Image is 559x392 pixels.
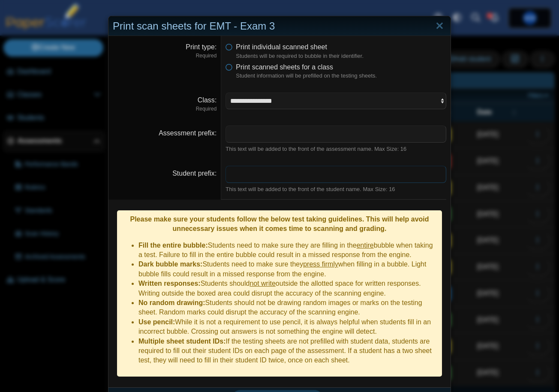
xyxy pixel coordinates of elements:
[236,43,327,51] span: Print individual scanned sheet
[138,260,202,268] b: Dark bubble marks:
[138,260,438,279] li: Students need to make sure they when filling in a bubble. Light bubble fills could result in a mi...
[138,298,438,317] li: Students should not be drawing random images or marks on the testing sheet. Random marks could di...
[138,280,201,287] b: Written responses:
[138,242,208,249] b: Fill the entire bubble:
[138,338,226,345] b: Multiple sheet student IDs:
[225,186,446,193] div: This text will be added to the front of the student name. Max Size: 16
[138,299,205,306] b: No random drawing:
[303,260,338,268] u: press firmly
[130,215,429,232] b: Please make sure your students follow the below test taking guidelines. This will help avoid unne...
[225,145,446,153] div: This text will be added to the front of the assessment name. Max Size: 16
[113,105,216,113] dfn: Required
[113,52,216,60] dfn: Required
[138,241,438,260] li: Students need to make sure they are filling in the bubble when taking a test. Failure to fill in ...
[249,280,275,287] u: not write
[433,19,446,33] a: Close
[357,242,374,249] u: entire
[186,43,216,51] label: Print type
[138,317,438,337] li: While it is not a requirement to use pencil, it is always helpful when students fill in an incorr...
[236,52,446,60] dfn: Students will be required to bubble in their identifier.
[159,129,216,137] label: Assessment prefix
[236,72,446,80] dfn: Student information will be prefilled on the testing sheets.
[108,16,451,36] div: Print scan sheets for EMT - Exam 3
[236,63,333,71] span: Print scanned sheets for a class
[198,96,216,104] label: Class
[172,170,216,177] label: Student prefix
[138,318,175,326] b: Use pencil:
[138,337,438,365] li: If the testing sheets are not prefilled with student data, students are required to fill out thei...
[138,279,438,298] li: Students should outside the allotted space for written responses. Writing outside the boxed area ...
